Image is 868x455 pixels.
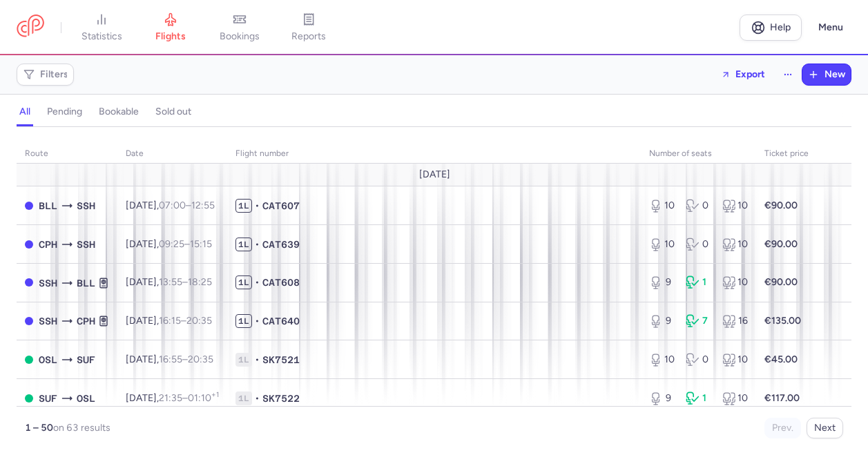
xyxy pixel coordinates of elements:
strong: €90.00 [764,200,798,211]
span: SSH [39,313,57,329]
th: Ticket price [756,144,817,164]
span: SSH [77,198,95,213]
span: [DATE], [126,276,212,288]
th: number of seats [641,144,756,164]
h4: bookable [99,106,139,118]
span: 1L [235,353,252,367]
time: 09:25 [159,238,184,250]
span: Export [735,69,765,79]
time: 01:10 [188,392,219,404]
button: Filters [17,64,73,85]
span: – [159,392,219,404]
strong: €117.00 [764,392,800,404]
a: CitizenPlane red outlined logo [17,14,44,40]
span: – [159,200,215,211]
strong: €90.00 [764,276,798,288]
time: 16:15 [159,315,181,327]
span: [DATE], [126,200,215,211]
time: 21:35 [159,392,182,404]
span: OSL [77,391,95,406]
strong: 1 – 50 [25,422,53,434]
time: 12:55 [191,200,215,211]
div: 10 [649,199,675,213]
span: CPH [39,237,57,252]
h4: sold out [155,106,191,118]
strong: €135.00 [764,315,801,327]
span: Help [770,22,791,32]
time: 18:25 [188,276,212,288]
div: 9 [649,275,675,289]
th: date [117,144,227,164]
span: [DATE], [126,315,212,327]
span: 1L [235,275,252,289]
div: 9 [649,391,675,405]
span: BLL [77,275,95,291]
div: 10 [722,353,748,367]
time: 13:55 [159,276,182,288]
div: 10 [649,353,675,367]
button: Menu [810,14,851,41]
div: 0 [686,199,711,213]
span: SK7522 [262,391,300,405]
div: 0 [686,353,711,367]
strong: €90.00 [764,238,798,250]
span: statistics [81,30,122,43]
span: 1L [235,199,252,213]
a: reports [274,12,343,43]
div: 16 [722,314,748,328]
span: SSH [77,237,95,252]
time: 20:35 [188,354,213,365]
div: 10 [649,238,675,251]
time: 07:00 [159,200,186,211]
button: New [802,64,851,85]
span: – [159,276,212,288]
time: 16:55 [159,354,182,365]
div: 10 [722,275,748,289]
span: • [255,199,260,213]
div: 10 [722,199,748,213]
span: New [824,69,845,80]
a: Help [740,14,802,41]
span: OSL [39,352,57,367]
a: statistics [67,12,136,43]
span: SUF [39,391,57,406]
button: Next [807,418,843,438]
div: 9 [649,314,675,328]
span: – [159,238,212,250]
div: 10 [722,238,748,251]
span: CAT639 [262,238,300,251]
span: 1L [235,314,252,328]
div: 0 [686,238,711,251]
a: bookings [205,12,274,43]
span: SSH [39,275,57,291]
span: • [255,275,260,289]
span: [DATE], [126,238,212,250]
sup: +1 [211,390,219,399]
time: 20:35 [186,315,212,327]
span: CPH [77,313,95,329]
a: flights [136,12,205,43]
span: on 63 results [53,422,110,434]
span: Filters [40,69,68,80]
span: [DATE], [126,354,213,365]
span: bookings [220,30,260,43]
span: [DATE] [418,169,450,180]
span: SUF [77,352,95,367]
button: Export [712,64,774,86]
span: • [255,314,260,328]
time: 15:15 [190,238,212,250]
th: Flight number [227,144,641,164]
span: SK7521 [262,353,300,367]
span: 1L [235,238,252,251]
span: 1L [235,391,252,405]
div: 10 [722,391,748,405]
th: route [17,144,117,164]
button: Prev. [764,418,801,438]
span: CAT607 [262,199,300,213]
span: – [159,354,213,365]
span: BLL [39,198,57,213]
div: 1 [686,391,711,405]
div: 1 [686,275,711,289]
span: CAT608 [262,275,300,289]
span: CAT640 [262,314,300,328]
